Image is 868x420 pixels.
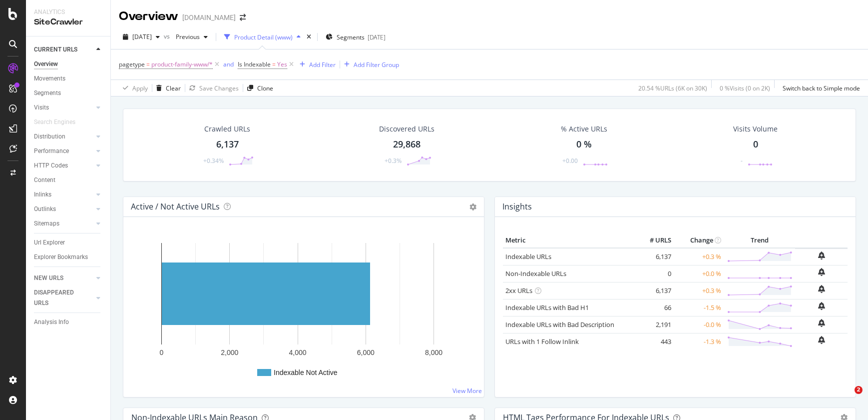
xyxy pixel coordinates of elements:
span: 2025 Sep. 22nd [132,32,152,41]
a: NEW URLS [34,273,93,283]
th: Change [674,233,724,248]
span: product-family-www/* [151,57,213,71]
span: Segments [337,33,365,41]
a: Analysis Info [34,317,103,327]
span: vs [164,32,172,40]
div: Clone [257,84,273,92]
a: Visits [34,102,93,113]
a: Distribution [34,131,93,142]
a: Overview [34,59,103,69]
div: times [305,32,313,42]
h4: Insights [502,200,532,213]
td: +0.3 % [674,248,724,265]
div: 0 % Visits ( 0 on 2K ) [720,84,770,92]
div: [DATE] [368,33,386,41]
div: 6,137 [216,138,239,151]
a: DISAPPEARED URLS [34,287,93,308]
a: Indexable URLs with Bad Description [505,320,614,329]
div: and [223,60,234,68]
button: Product Detail (www) [220,29,305,45]
text: Indexable Not Active [274,368,338,376]
td: +0.0 % [674,265,724,282]
a: Indexable URLs with Bad H1 [505,303,589,312]
iframe: Intercom live chat [834,386,858,410]
a: Sitemaps [34,218,93,229]
div: +0.3% [385,156,402,165]
button: [DATE] [119,29,164,45]
div: SiteCrawler [34,16,102,28]
div: Explorer Bookmarks [34,252,88,262]
td: 6,137 [634,282,674,299]
span: Previous [172,32,200,41]
a: Performance [34,146,93,156]
button: and [223,59,234,69]
div: 0 [753,138,758,151]
td: -1.5 % [674,299,724,316]
th: Trend [724,233,795,248]
text: 0 [160,348,164,356]
div: Content [34,175,55,185]
span: = [272,60,276,68]
button: Apply [119,80,148,96]
th: # URLS [634,233,674,248]
button: Clear [152,80,181,96]
text: 8,000 [425,348,442,356]
div: +0.34% [203,156,224,165]
a: Movements [34,73,103,84]
a: Url Explorer [34,237,103,248]
div: Search Engines [34,117,75,127]
td: 2,191 [634,316,674,333]
div: Distribution [34,131,65,142]
button: Add Filter Group [340,58,399,70]
div: DISAPPEARED URLS [34,287,84,308]
div: bell-plus [818,268,825,276]
div: Clear [166,84,181,92]
button: Switch back to Simple mode [779,80,860,96]
div: bell-plus [818,319,825,327]
div: 20.54 % URLs ( 6K on 30K ) [638,84,707,92]
a: URLs with 1 Follow Inlink [505,337,579,346]
div: Url Explorer [34,237,65,248]
div: Switch back to Simple mode [783,84,860,92]
div: bell-plus [818,251,825,259]
td: 66 [634,299,674,316]
text: 2,000 [221,348,238,356]
a: Non-Indexable URLs [505,269,566,278]
div: Analysis Info [34,317,69,327]
button: Clone [243,80,273,96]
div: Product Detail (www) [234,33,293,41]
div: 29,868 [393,138,421,151]
div: Save Changes [199,84,239,92]
span: Is Indexable [238,60,271,68]
td: -0.0 % [674,316,724,333]
div: arrow-right-arrow-left [240,14,246,21]
text: 6,000 [357,348,375,356]
div: +0.00 [562,156,578,165]
div: Movements [34,73,65,84]
div: Performance [34,146,69,156]
a: Content [34,175,103,185]
text: 4,000 [289,348,306,356]
h4: Active / Not Active URLs [131,200,220,213]
button: Segments[DATE] [322,29,390,45]
div: Add Filter [309,60,336,69]
div: Crawled URLs [204,124,250,134]
a: CURRENT URLS [34,44,93,55]
a: 2xx URLs [505,286,532,295]
a: Segments [34,88,103,98]
div: 0 % [576,138,592,151]
div: Analytics [34,8,102,16]
div: NEW URLS [34,273,63,283]
div: - [741,156,743,165]
td: 0 [634,265,674,282]
span: pagetype [119,60,145,68]
div: Inlinks [34,189,51,200]
button: Add Filter [296,58,336,70]
div: A chart. [131,233,472,389]
div: Apply [132,84,148,92]
td: 6,137 [634,248,674,265]
div: Sitemaps [34,218,59,229]
div: HTTP Codes [34,160,68,171]
td: 443 [634,333,674,350]
div: bell-plus [818,285,825,293]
